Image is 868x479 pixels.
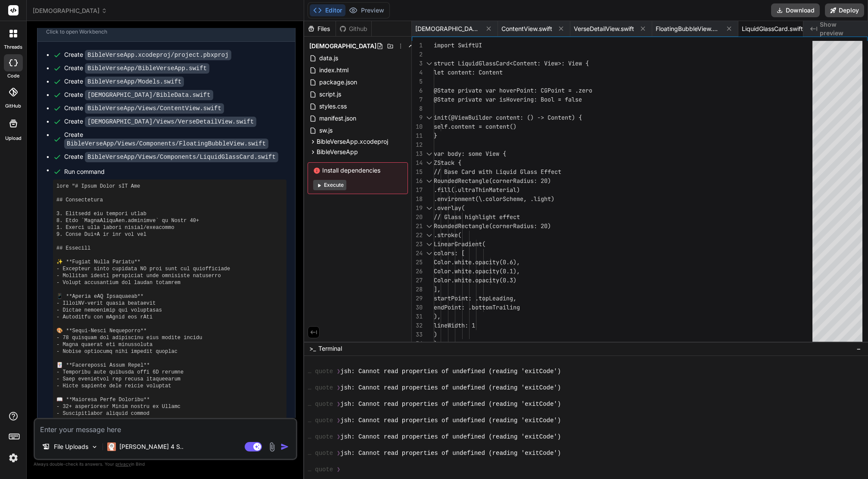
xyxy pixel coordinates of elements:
span: ❯ [337,400,340,408]
div: Click to collapse the range. [423,249,435,258]
div: 10 [412,122,423,131]
div: 7 [412,95,423,104]
span: manifest.json [318,113,357,124]
span: } [434,132,437,139]
span: ) [434,340,437,347]
span: jsh: Cannot read properties of undefined (reading 'exitCode') [340,368,561,376]
label: code [7,72,19,80]
span: jsh: Cannot read properties of undefined (reading 'exitCode') [340,400,561,408]
div: 8 [412,104,423,113]
span: VerseDetailView.swift [574,25,634,33]
button: Preview [345,4,388,16]
div: 9 [412,113,423,122]
div: 23 [412,240,423,249]
span: jsh: Cannot read properties of undefined (reading 'exitCode') [340,449,561,457]
div: 20 [412,213,423,222]
div: 4 [412,68,423,77]
button: Editor [310,4,345,16]
button: Execute [313,180,346,190]
div: Files [304,25,336,33]
span: ❯ [337,433,340,441]
img: icon [280,442,289,451]
code: BibleVerseApp/Views/Components/FloatingBubbleView.swift [64,139,268,149]
div: 30 [412,303,423,312]
span: .overlay( [434,204,465,212]
span: − [856,344,861,353]
img: attachment [267,442,277,452]
span: init(@ViewBuilder content: () -> Content) { [434,114,582,121]
code: BibleVerseApp/Views/ContentView.swift [85,103,224,114]
span: jsh: Cannot read properties of undefined (reading 'exitCode') [340,417,561,425]
span: ❯ [337,384,340,392]
span: BibleVerseApp.xcodeproj [317,137,388,146]
div: 28 [412,285,423,294]
span: ], [434,285,441,293]
div: 32 [412,321,423,330]
span: .environment(\.colorScheme, .light) [434,195,554,203]
button: Deploy [825,3,864,17]
span: script.js [318,89,342,99]
img: Pick Models [91,443,98,451]
span: … quote [308,449,333,457]
span: lineWidth: 1 [434,321,475,329]
code: BibleVerseApp/Views/Components/LiquidGlassCard.swift [85,152,278,162]
div: 16 [412,176,423,185]
div: 21 [412,222,423,231]
div: 17 [412,185,423,195]
div: 25 [412,258,423,267]
div: Click to collapse the range. [423,204,435,213]
span: privacy [115,461,131,467]
span: ❯ [337,466,340,474]
span: @State private var hoverPoint: CGPoint = .zero [434,87,592,94]
span: Color.white.opacity(0.6), [434,258,520,266]
span: LinearGradient( [434,240,485,248]
code: BibleVerseApp.xcodeproj/project.pbxproj [85,50,231,60]
div: 33 [412,330,423,339]
code: BibleVerseApp/BibleVerseApp.swift [85,63,209,74]
span: @State private var isHovering: Bool = false [434,96,582,103]
span: Install dependencies [313,166,402,175]
p: Always double-check its answers. Your in Bind [34,460,297,468]
div: Click to collapse the range. [423,158,435,167]
div: Create [64,90,213,99]
span: ❯ [337,368,340,376]
code: [DEMOGRAPHIC_DATA]/Views/VerseDetailView.swift [85,117,256,127]
label: threads [4,43,22,51]
span: LiquidGlassCard.swift [742,25,803,33]
div: 11 [412,131,423,140]
span: ❯ [337,417,340,425]
div: 34 [412,339,423,348]
span: endPoint: .bottomTrailing [434,303,520,311]
div: 12 [412,140,423,149]
span: self.content = content() [434,123,516,130]
div: 22 [412,231,423,240]
span: RoundedRectangle(cornerRadius: 20) [434,222,551,230]
span: .fill(.ultraThinMaterial) [434,186,520,194]
span: >_ [309,344,316,353]
div: 29 [412,294,423,303]
span: ), [434,312,441,320]
span: // Glass highlight effect [434,213,520,221]
p: File Uploads [54,442,88,451]
div: Create [64,104,224,113]
img: settings [6,451,21,465]
span: colors: [ [434,249,465,257]
div: Click to open Workbench [46,28,273,35]
span: … quote [308,466,333,474]
div: Create [64,50,231,59]
span: … quote [308,433,333,441]
div: Click to collapse the range. [423,176,435,185]
span: Color.white.opacity(0.3) [434,276,516,284]
span: var body: some View { [434,150,506,158]
span: .stroke( [434,231,461,239]
div: Click to collapse the range. [423,149,435,158]
div: 5 [412,77,423,86]
div: 26 [412,267,423,276]
div: 19 [412,204,423,213]
div: 24 [412,249,423,258]
img: Claude 4 Sonnet [107,442,116,451]
p: [PERSON_NAME] 4 S.. [119,442,184,451]
div: 18 [412,195,423,204]
span: … quote [308,400,333,408]
div: 14 [412,158,423,167]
